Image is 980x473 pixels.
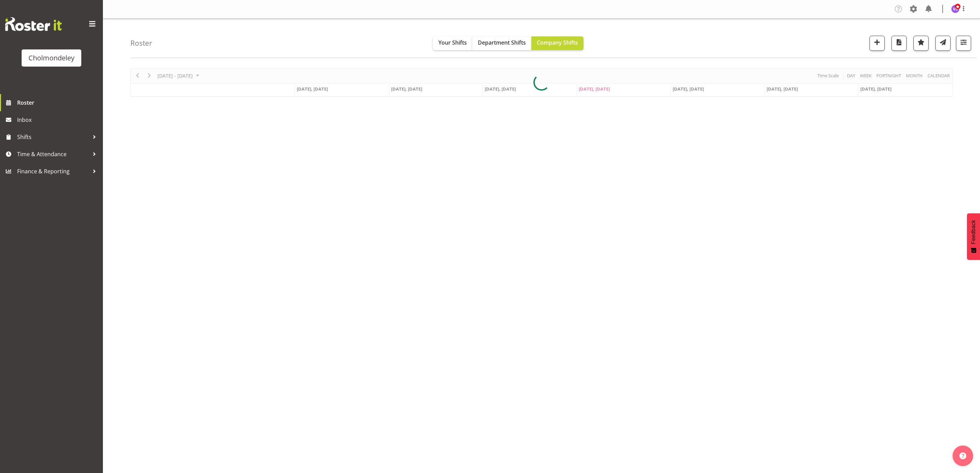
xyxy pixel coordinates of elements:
[17,97,99,108] span: Roster
[17,166,89,176] span: Finance & Reporting
[28,53,74,63] div: Cholmondeley
[537,39,578,46] span: Company Shifts
[478,39,526,46] span: Department Shifts
[959,452,966,459] img: help-xxl-2.png
[935,36,951,51] button: Send a list of all shifts for the selected filtered period to all rostered employees.
[956,36,971,51] button: Filter Shifts
[130,39,152,47] h4: Roster
[17,149,89,159] span: Time & Attendance
[433,36,472,50] button: Your Shifts
[870,36,885,51] button: Add a new shift
[970,220,977,244] span: Feedback
[913,36,929,51] button: Highlight an important date within the roster.
[951,5,959,13] img: victoria-spackman5507.jpg
[892,36,907,51] button: Download a PDF of the roster according to the set date range.
[967,213,980,260] button: Feedback - Show survey
[438,39,467,46] span: Your Shifts
[472,36,531,50] button: Department Shifts
[531,36,583,50] button: Company Shifts
[17,115,99,125] span: Inbox
[17,132,89,142] span: Shifts
[5,17,62,31] img: Rosterit website logo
